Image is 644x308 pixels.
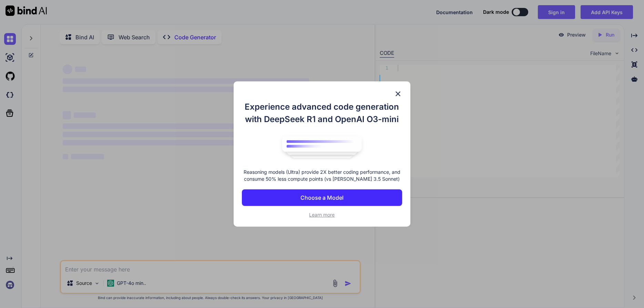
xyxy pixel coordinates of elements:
img: bind logo [277,132,367,162]
p: Reasoning models (Ultra) provide 2X better coding performance, and consume 50% less compute point... [242,169,402,182]
button: Choose a Model [242,189,402,206]
h1: Experience advanced code generation with DeepSeek R1 and OpenAI O3-mini [242,101,402,126]
img: close [394,90,402,98]
p: Choose a Model [300,193,344,202]
span: Learn more [309,212,335,218]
